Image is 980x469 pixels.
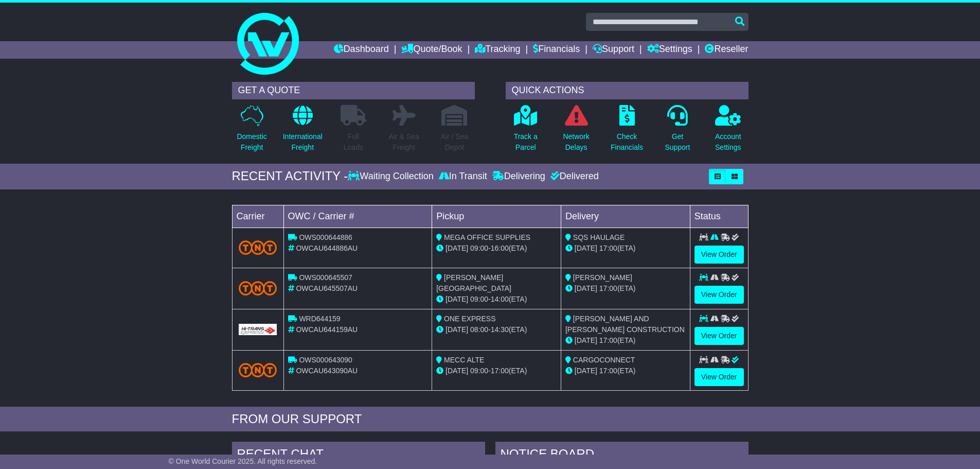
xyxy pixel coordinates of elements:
[562,105,590,159] a: NetworkDelays
[599,367,617,375] span: 17:00
[296,244,358,252] span: OWCAU644886AU
[690,205,748,228] td: Status
[283,131,323,153] p: International Freight
[565,366,686,376] div: (ETA)
[446,244,468,252] span: [DATE]
[239,281,277,295] img: TNT_Domestic.png
[490,171,548,182] div: Delivering
[283,205,432,228] td: OWC / Carrier #
[282,105,323,159] a: InternationalFreight
[436,171,490,182] div: In Transit
[296,284,358,292] span: OWCAU645507AU
[299,273,352,282] span: OWS000645507
[236,105,267,159] a: DomesticFreight
[232,205,283,228] td: Carrier
[237,131,266,153] p: Domestic Freight
[694,368,744,386] a: View Order
[694,286,744,304] a: View Order
[299,356,352,364] span: OWS000643090
[563,131,589,153] p: Network Delays
[548,171,599,182] div: Delivered
[573,356,635,364] span: CARGOCONNECT
[599,244,617,252] span: 17:00
[470,244,488,252] span: 09:00
[575,336,597,344] span: [DATE]
[436,294,557,305] div: - (ETA)
[565,315,685,334] span: [PERSON_NAME] AND [PERSON_NAME] CONSTRUCTION
[593,41,634,59] a: Support
[232,82,475,99] div: GET A QUOTE
[575,367,597,375] span: [DATE]
[444,315,495,323] span: ONE EXPRESS
[470,295,488,303] span: 09:00
[565,243,686,254] div: (ETA)
[169,457,317,465] span: © One World Courier 2025. All rights reserved.
[432,205,561,228] td: Pickup
[665,131,690,153] p: Get Support
[491,295,509,303] span: 14:00
[334,41,389,59] a: Dashboard
[389,131,419,153] p: Air & Sea Freight
[444,356,484,364] span: MECC ALTE
[296,325,358,334] span: OWCAU644159AU
[575,284,597,292] span: [DATE]
[705,41,748,59] a: Reseller
[348,171,436,182] div: Waiting Collection
[299,315,340,323] span: WRD644159
[506,82,749,99] div: QUICK ACTIONS
[232,169,348,184] div: RECENT ACTIVITY -
[565,335,686,346] div: (ETA)
[599,336,617,344] span: 17:00
[715,105,742,159] a: AccountSettings
[446,367,468,375] span: [DATE]
[470,367,488,375] span: 09:00
[573,233,625,241] span: SQS HAULAGE
[444,233,530,241] span: MEGA OFFICE SUPPLIES
[491,244,509,252] span: 16:00
[239,324,277,335] img: GetCarrierServiceLogo
[401,41,462,59] a: Quote/Book
[239,363,277,377] img: TNT_Domestic.png
[611,131,643,153] p: Check Financials
[296,367,358,375] span: OWCAU643090AU
[446,325,468,334] span: [DATE]
[441,131,469,153] p: Air / Sea Depot
[470,325,488,334] span: 08:00
[610,105,644,159] a: CheckFinancials
[239,240,277,254] img: TNT_Domestic.png
[446,295,468,303] span: [DATE]
[694,327,744,345] a: View Order
[561,205,690,228] td: Delivery
[475,41,520,59] a: Tracking
[715,131,741,153] p: Account Settings
[491,367,509,375] span: 17:00
[299,233,352,241] span: OWS000644886
[573,273,632,282] span: [PERSON_NAME]
[647,41,692,59] a: Settings
[491,325,509,334] span: 14:30
[565,283,686,294] div: (ETA)
[533,41,580,59] a: Financials
[436,273,511,292] span: [PERSON_NAME] [GEOGRAPHIC_DATA]
[513,105,538,159] a: Track aParcel
[599,284,617,292] span: 17:00
[436,366,557,376] div: - (ETA)
[232,412,749,427] div: FROM OUR SUPPORT
[664,105,690,159] a: GetSupport
[694,246,744,264] a: View Order
[341,131,366,153] p: Full Loads
[514,131,538,153] p: Track a Parcel
[436,243,557,254] div: - (ETA)
[575,244,597,252] span: [DATE]
[436,324,557,335] div: - (ETA)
